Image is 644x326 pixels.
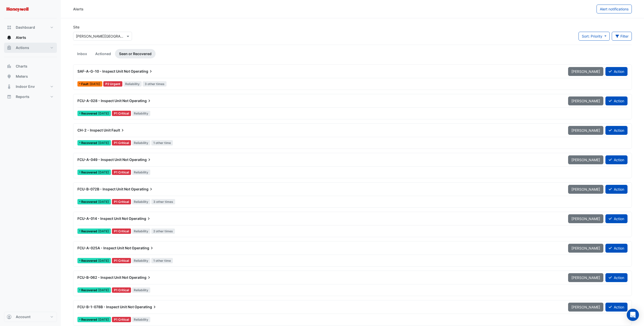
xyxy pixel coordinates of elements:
span: Recovered [81,141,98,144]
span: FCU-A-028 - Inspect Unit Not [77,99,128,103]
button: Sort: Priority [579,32,610,41]
button: [PERSON_NAME] [568,273,603,282]
button: Indoor Env [4,81,57,92]
span: CH-2 - Inspect Unit [77,128,111,132]
span: Reliability [132,170,151,175]
span: FCU-B-1-078B - Inspect Unit Not [77,305,134,309]
app-icon: Charts [7,64,12,69]
div: P1 Critical [112,199,131,204]
div: P1 Critical [112,258,131,263]
span: Operating [129,157,152,162]
button: Action [605,244,628,253]
div: P1 Critical [112,287,131,293]
span: Account [16,314,30,319]
span: Operating [135,304,157,309]
span: Meters [16,74,28,79]
span: Operating [129,98,152,103]
app-icon: Dashboard [7,25,12,30]
span: Reliability [123,81,142,87]
span: Operating [132,246,154,251]
span: Sort: Priority [582,34,602,38]
span: Recovered [81,112,98,115]
span: [PERSON_NAME] [571,69,600,74]
span: Recovered [81,230,98,233]
label: Site [73,24,79,30]
span: Tue 29-Jul-2025 12:15 AEST [98,259,109,263]
span: Sat 26-Jul-2025 09:00 AEST [98,288,109,292]
button: [PERSON_NAME] [568,67,603,76]
span: Mon 28-Apr-2025 09:01 AEST [90,82,100,86]
span: FCU-A-014 - Inspect Unit Not [77,216,128,221]
span: Wed 20-Aug-2025 09:00 AEST [98,111,109,115]
div: P1 Critical [112,111,131,116]
span: FCU-B-062 - Inspect Unit Not [77,275,128,280]
button: Action [605,96,628,105]
span: Fault [111,128,125,133]
span: Actions [16,45,29,50]
span: Charts [16,64,27,69]
app-icon: Alerts [7,35,12,40]
app-icon: Indoor Env [7,84,12,89]
span: Sat 02-Aug-2025 09:00 AEST [98,229,109,233]
span: [PERSON_NAME] [571,217,600,221]
button: Dashboard [4,22,57,32]
div: P1 Critical [112,140,131,145]
button: Action [605,185,628,194]
button: Filter [612,32,632,41]
app-icon: Reports [7,94,12,99]
span: Thu 17-Jul-2025 09:01 AEST [98,318,109,321]
span: Mon 11-Aug-2025 09:00 AEST [98,170,109,174]
span: Indoor Env [16,84,35,89]
div: P1 Critical [112,317,131,322]
button: Action [605,155,628,164]
span: [PERSON_NAME] [571,305,600,309]
button: [PERSON_NAME] [568,96,603,105]
button: Actions [4,43,57,53]
span: [PERSON_NAME] [571,275,600,280]
button: [PERSON_NAME] [568,214,603,223]
button: [PERSON_NAME] [568,155,603,164]
span: Reliability [132,258,151,263]
button: Action [605,214,628,223]
span: Sun 10-Aug-2025 15:45 AEST [98,200,109,204]
span: FCU-A-025A - Inspect Unit Not [77,246,131,250]
span: Alert notifications [600,7,629,11]
div: Open Intercom Messenger [627,309,639,321]
span: [PERSON_NAME] [571,246,600,250]
span: Reliability [132,140,151,145]
button: [PERSON_NAME] [568,185,603,194]
div: P2 Urgent [103,81,122,87]
button: [PERSON_NAME] [568,303,603,312]
span: Operating [131,187,154,192]
span: 1 other time [151,258,173,263]
a: Inbox [73,49,91,58]
div: P1 Critical [112,170,131,175]
button: Account [4,312,57,322]
span: 3 other times [151,199,175,204]
div: Alerts [73,6,84,12]
button: Meters [4,71,57,81]
button: Alert notifications [597,5,632,13]
span: 3 other times [143,81,167,87]
span: Recovered [81,259,98,262]
span: Operating [129,216,151,221]
img: Company Logo [6,4,29,14]
span: [PERSON_NAME] [571,128,600,133]
span: Fault [81,83,90,86]
span: Wed 20-Aug-2025 06:00 AEST [98,141,109,145]
span: SAF-A-G-10 - Inspect Unit Not [77,69,130,73]
span: Recovered [81,171,98,174]
span: [PERSON_NAME] [571,187,600,191]
span: Operating [131,69,153,74]
span: Reliability [132,199,151,204]
button: Reports [4,92,57,102]
button: [PERSON_NAME] [568,244,603,253]
button: Action [605,273,628,282]
span: Operating [129,275,152,280]
span: Recovered [81,200,98,203]
div: P1 Critical [112,229,131,234]
span: Reliability [132,287,151,293]
button: Action [605,303,628,312]
button: [PERSON_NAME] [568,126,603,135]
span: FCU-B-072B - Inspect Unit Not [77,187,130,191]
